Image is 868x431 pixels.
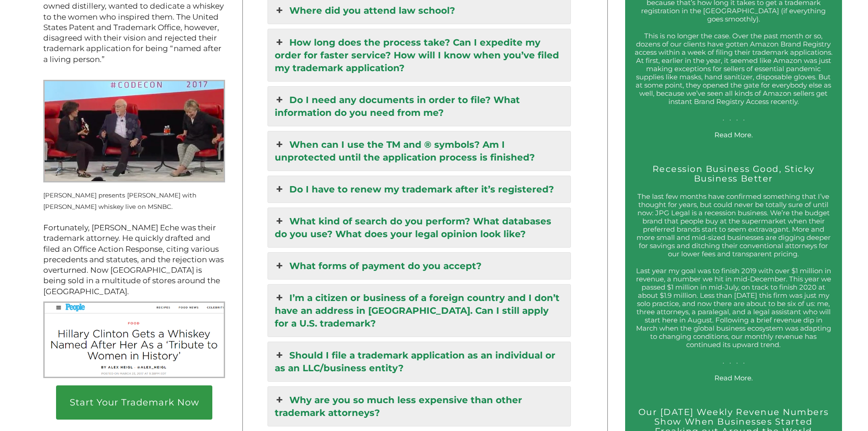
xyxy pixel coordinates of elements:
[268,387,571,426] a: Why are you so much less expensive than other trademark attorneys?
[268,131,571,171] a: When can I use the TM and ® symbols? Am I unprotected until the application process is finished?
[43,301,225,378] img: Rodham Rye People Screenshot
[714,130,753,139] a: Read More.
[714,374,753,382] a: Read More.
[268,253,571,279] a: What forms of payment do you accept?
[268,285,571,337] a: I’m a citizen or business of a foreign country and I don’t have an address in [GEOGRAPHIC_DATA]. ...
[268,208,571,247] a: What kind of search do you perform? What databases do you use? What does your legal opinion look ...
[652,164,815,184] a: Recession Business Good, Sticky Business Better
[634,267,833,365] p: Last year my goal was to finish 2019 with over $1 million in revenue, a number we hit in mid-Dece...
[634,192,833,258] p: The last few months have confirmed something that I’ve thought for years, but could never be tota...
[43,80,225,182] img: Kara Swisher presents Hillary Clinton with Rodham Rye live on MSNBC.
[56,385,212,420] a: Start Your Trademark Now
[268,87,571,126] a: Do I need any documents in order to file? What information do you need from me?
[43,192,196,210] small: [PERSON_NAME] presents [PERSON_NAME] with [PERSON_NAME] whiskey live on MSNBC.
[268,342,571,381] a: Should I file a trademark application as an individual or as an LLC/business entity?
[268,176,571,203] a: Do I have to renew my trademark after it’s registered?
[268,29,571,81] a: How long does the process take? Can I expedite my order for faster service? How will I know when ...
[43,223,225,297] p: Fortunately, [PERSON_NAME] Eche was their trademark attorney. He quickly drafted and filed an Off...
[634,32,833,122] p: This is no longer the case. Over the past month or so, dozens of our clients have gotten Amazon B...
